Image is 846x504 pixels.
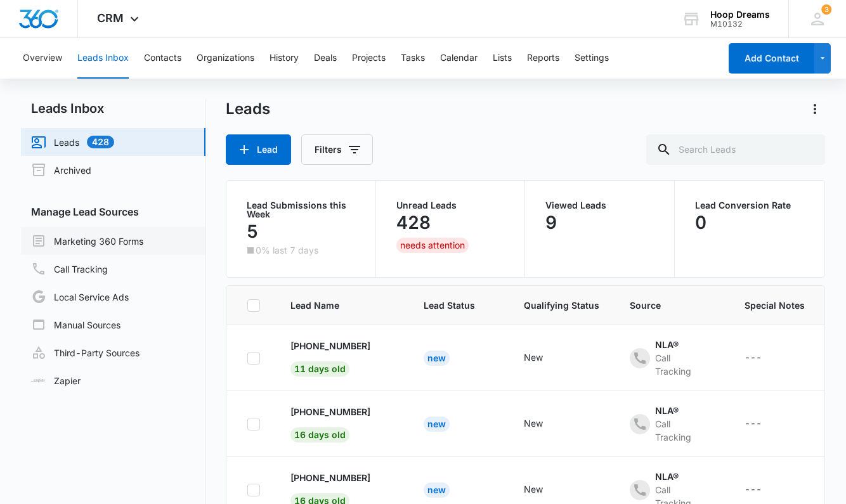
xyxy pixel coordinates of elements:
[401,38,425,79] button: Tasks
[655,338,691,351] div: NLA®
[575,38,609,79] button: Settings
[290,405,393,443] div: - - Select to Edit Field
[524,351,566,366] div: - - Select to Edit Field
[290,299,375,312] span: Lead Name
[31,374,81,387] a: Zapier
[630,404,714,444] div: - - Select to Edit Field
[729,43,814,74] button: Add Contact
[144,38,181,79] button: Contacts
[197,38,254,79] button: Organizations
[745,351,762,366] div: ---
[745,299,805,312] span: Special Notes
[290,405,370,418] p: [PHONE_NUMBER]
[290,405,370,440] a: [PHONE_NUMBER]16 days old
[630,299,696,312] span: Source
[352,38,386,79] button: Projects
[745,482,762,498] div: ---
[97,11,124,25] span: CRM
[646,134,825,165] input: Search Leads
[655,470,691,483] div: NLA®
[77,38,129,79] button: Leads Inbox
[805,99,825,119] button: Actions
[247,201,355,219] p: Lead Submissions this Week
[424,482,450,498] div: New
[493,38,512,79] button: Lists
[424,351,450,366] div: New
[527,38,559,79] button: Reports
[545,201,654,210] p: Viewed Leads
[226,100,270,119] h1: Leads
[31,134,114,150] a: Leads428
[745,417,762,432] div: ---
[424,418,450,429] a: New
[821,4,831,15] div: notifications count
[314,38,337,79] button: Deals
[226,134,291,165] button: Lead
[21,204,205,219] h3: Manage Lead Sources
[270,38,299,79] button: History
[290,339,393,377] div: - - Select to Edit Field
[290,471,370,484] p: [PHONE_NUMBER]
[695,201,804,210] p: Lead Conversion Rate
[524,299,599,312] span: Qualifying Status
[630,338,714,378] div: - - Select to Edit Field
[710,10,770,20] div: account name
[524,482,566,498] div: - - Select to Edit Field
[31,317,120,332] a: Manual Sources
[290,361,349,377] span: 11 days old
[695,212,706,233] p: 0
[396,201,505,210] p: Unread Leads
[424,417,450,432] div: New
[31,233,143,249] a: Marketing 360 Forms
[396,212,431,233] p: 428
[290,427,349,443] span: 16 days old
[710,20,770,29] div: account id
[524,351,543,364] div: New
[31,345,140,360] a: Third-Party Sources
[424,352,450,363] a: New
[821,4,831,15] span: 3
[301,134,373,165] button: Filters
[745,417,784,432] div: - - Select to Edit Field
[440,38,478,79] button: Calendar
[23,38,62,79] button: Overview
[745,351,784,366] div: - - Select to Edit Field
[655,404,691,417] div: NLA®
[396,238,469,253] div: needs attention
[290,339,370,352] p: [PHONE_NUMBER]
[545,212,557,233] p: 9
[524,417,566,432] div: - - Select to Edit Field
[424,484,450,495] a: New
[247,221,258,242] p: 5
[745,482,784,498] div: - - Select to Edit Field
[256,246,318,255] p: 0% last 7 days
[655,351,691,378] div: Call Tracking
[21,99,205,118] h2: Leads Inbox
[524,417,543,430] div: New
[31,162,91,178] a: Archived
[290,339,370,374] a: [PHONE_NUMBER]11 days old
[31,261,108,276] a: Call Tracking
[31,289,129,304] a: Local Service Ads
[424,299,475,312] span: Lead Status
[524,482,543,496] div: New
[655,417,691,444] div: Call Tracking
